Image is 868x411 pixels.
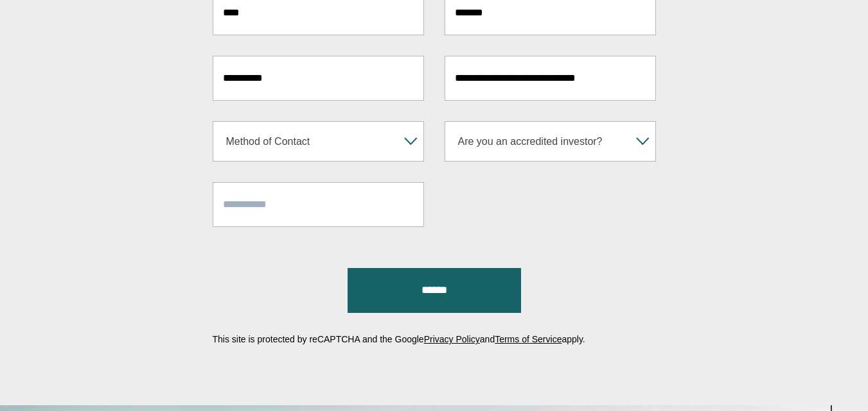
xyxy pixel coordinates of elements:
b: ▾ [399,122,423,161]
span: Method of Contact [220,122,399,161]
span: Are you an accredited investor? [452,122,631,161]
p: This site is protected by reCAPTCHA and the Google and apply. [213,335,656,344]
a: Privacy Policy [424,334,480,344]
a: Terms of Service [495,334,562,344]
b: ▾ [631,122,655,161]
